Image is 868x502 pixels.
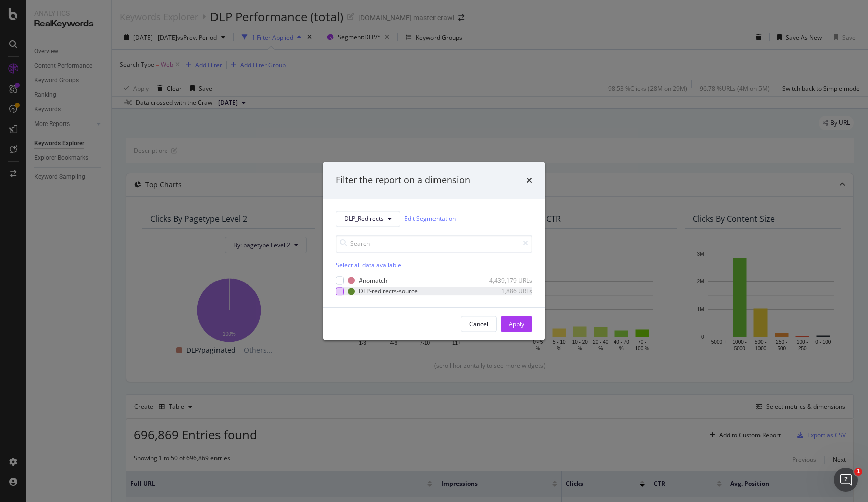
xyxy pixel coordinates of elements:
[336,235,532,253] input: Search
[323,162,545,340] div: modal
[461,316,497,332] button: Cancel
[483,287,532,295] div: 1,886 URLs
[336,174,470,187] div: Filter the report on a dimension
[344,215,384,223] span: DLP_Redirects
[854,468,862,476] span: 1
[483,276,532,285] div: 4,439,179 URLs
[469,320,488,328] div: Cancel
[359,287,418,295] div: DLP-redirects-source
[526,174,532,187] div: times
[501,316,532,332] button: Apply
[336,211,400,227] button: DLP_Redirects
[404,214,456,224] a: Edit Segmentation
[336,261,532,269] div: Select all data available
[359,276,387,285] div: #nomatch
[509,320,524,328] div: Apply
[834,468,858,492] iframe: Intercom live chat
